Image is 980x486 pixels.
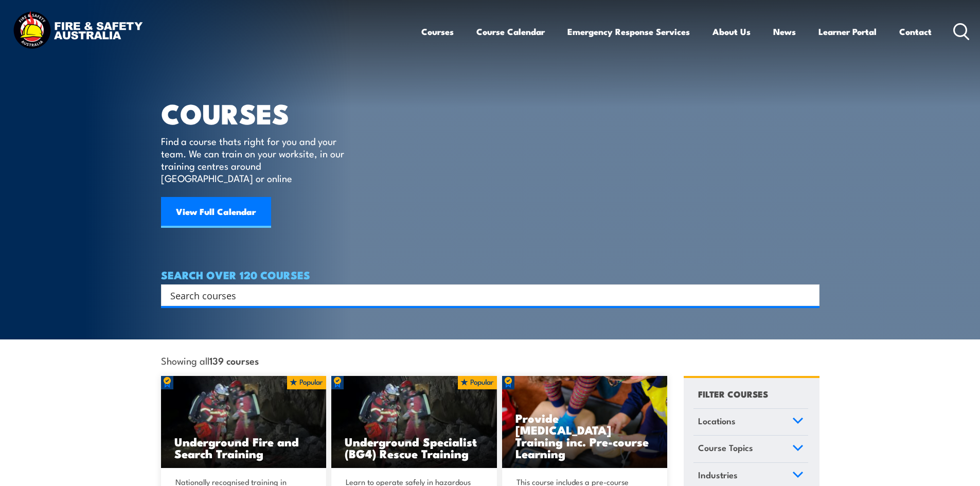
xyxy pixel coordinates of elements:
img: Underground mine rescue [331,376,497,469]
a: Course Topics [693,436,808,462]
span: Course Topics [698,441,753,455]
form: Search form [172,288,799,302]
span: Locations [698,414,736,428]
a: View Full Calendar [161,197,271,228]
span: Showing all [161,355,259,366]
button: Search magnifier button [801,288,816,302]
a: About Us [712,18,751,45]
a: Course Calendar [476,18,545,45]
h4: SEARCH OVER 120 COURSES [161,269,819,280]
h1: COURSES [161,101,359,125]
a: News [773,18,796,45]
a: Contact [899,18,932,45]
p: Find a course thats right for you and your team. We can train on your worksite, in our training c... [161,135,349,184]
h4: FILTER COURSES [698,387,768,401]
img: Underground mine rescue [161,376,327,469]
h3: Provide [MEDICAL_DATA] Training inc. Pre-course Learning [515,412,654,459]
a: Underground Fire and Search Training [161,376,327,469]
a: Courses [421,18,454,45]
a: Emergency Response Services [567,18,690,45]
span: Industries [698,468,738,482]
a: Underground Specialist (BG4) Rescue Training [331,376,497,469]
a: Provide [MEDICAL_DATA] Training inc. Pre-course Learning [502,376,668,469]
h3: Underground Specialist (BG4) Rescue Training [345,436,484,459]
a: Learner Portal [818,18,877,45]
a: Locations [693,409,808,436]
h3: Underground Fire and Search Training [174,436,313,459]
img: Low Voltage Rescue and Provide CPR [502,376,668,469]
input: Search input [170,287,797,303]
strong: 139 courses [209,353,259,367]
